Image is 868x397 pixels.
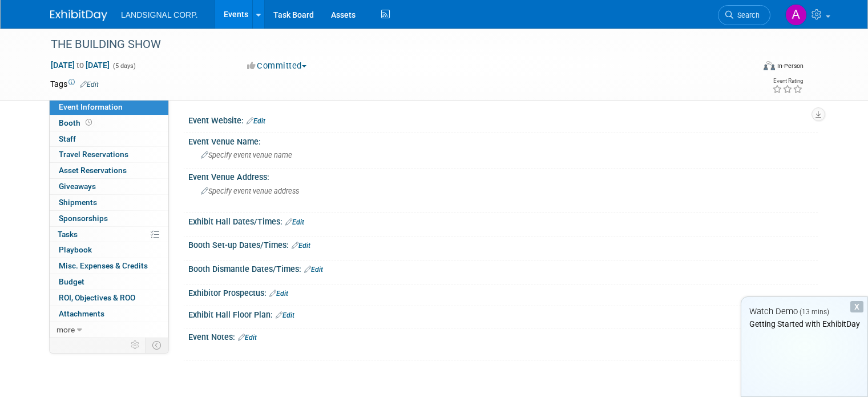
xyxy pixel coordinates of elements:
[50,242,168,258] a: Playbook
[50,195,168,210] a: Shipments
[126,338,146,352] td: Personalize Event Tab Strip
[59,214,108,223] span: Sponsorships
[83,118,94,127] span: Booth not reserved yet
[50,211,168,226] a: Sponsorships
[188,213,818,228] div: Exhibit Hall Dates/Times:
[733,11,760,19] span: Search
[59,309,104,318] span: Attachments
[285,218,304,226] a: Edit
[188,328,818,343] div: Event Notes:
[59,245,92,254] span: Playbook
[201,151,292,159] span: Specify event venue name
[50,258,168,274] a: Misc. Expenses & Credits
[772,78,803,84] div: Event Rating
[47,34,740,55] div: THE BUILDING SHOW
[59,293,135,302] span: ROI, Objectives & ROO
[247,117,265,125] a: Edit
[741,306,867,318] div: Watch Demo
[188,236,818,251] div: Booth Set-up Dates/Times:
[59,102,123,111] span: Event Information
[243,60,311,72] button: Committed
[188,284,818,299] div: Exhibitor Prospectus:
[50,163,168,178] a: Asset Reservations
[50,115,168,131] a: Booth
[276,311,294,319] a: Edit
[58,230,78,239] span: Tasks
[50,290,168,306] a: ROI, Objectives & ROO
[75,61,86,70] span: to
[50,227,168,242] a: Tasks
[269,290,288,298] a: Edit
[188,112,818,127] div: Event Website:
[718,5,770,25] a: Search
[146,338,169,352] td: Toggle Event Tabs
[292,242,310,250] a: Edit
[50,60,110,70] span: [DATE] [DATE]
[59,134,76,143] span: Staff
[692,59,804,77] div: Event Format
[188,260,818,275] div: Booth Dismantle Dates/Times:
[800,308,829,316] span: (13 mins)
[188,133,818,147] div: Event Venue Name:
[59,118,94,127] span: Booth
[80,81,99,89] a: Edit
[785,4,807,26] img: Amir Khazaneh
[50,131,168,147] a: Staff
[201,187,299,195] span: Specify event venue address
[50,322,168,338] a: more
[304,266,323,274] a: Edit
[59,150,128,159] span: Travel Reservations
[741,318,867,330] div: Getting Started with ExhibitDay
[50,306,168,322] a: Attachments
[50,10,107,21] img: ExhibitDay
[121,10,198,19] span: LANDSIGNAL CORP.
[112,62,136,70] span: (5 days)
[59,182,96,191] span: Giveaways
[50,78,99,90] td: Tags
[764,61,775,70] img: Format-Inperson.png
[56,325,75,334] span: more
[850,301,863,312] div: Dismiss
[50,147,168,162] a: Travel Reservations
[50,99,168,115] a: Event Information
[59,261,148,270] span: Misc. Expenses & Credits
[50,274,168,290] a: Budget
[238,334,257,342] a: Edit
[777,62,804,70] div: In-Person
[59,277,84,286] span: Budget
[50,179,168,194] a: Giveaways
[188,306,818,321] div: Exhibit Hall Floor Plan:
[188,169,818,183] div: Event Venue Address:
[59,198,97,207] span: Shipments
[59,166,127,175] span: Asset Reservations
